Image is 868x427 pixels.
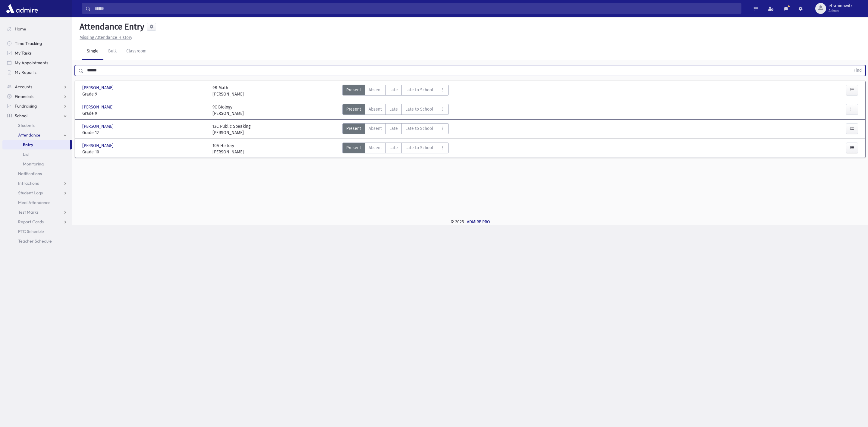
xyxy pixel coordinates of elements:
[2,130,72,140] a: Attendance
[18,209,39,215] span: Test Marks
[15,84,32,89] span: Accounts
[2,169,72,178] a: Notifications
[2,188,72,198] a: Student Logs
[389,145,398,151] span: Late
[82,219,858,225] div: © 2025 -
[346,145,361,151] span: Present
[346,87,361,93] span: Present
[18,219,44,224] span: Report Cards
[15,103,37,109] span: Fundraising
[15,70,36,75] span: My Reports
[82,104,115,110] span: [PERSON_NAME]
[467,219,490,224] a: ADMIRE PRO
[82,91,206,97] span: Grade 9
[2,121,72,130] a: Students
[2,92,72,101] a: Financials
[15,26,26,32] span: Home
[82,143,115,149] span: [PERSON_NAME]
[23,142,33,147] span: Entry
[2,82,72,92] a: Accounts
[346,125,361,132] span: Present
[389,106,398,112] span: Late
[389,125,398,132] span: Late
[82,85,115,91] span: [PERSON_NAME]
[212,85,244,97] div: 9B Math [PERSON_NAME]
[103,43,121,60] a: Bulk
[369,87,382,93] span: Absent
[15,60,48,65] span: My Appointments
[82,123,115,130] span: [PERSON_NAME]
[405,106,433,112] span: Late to School
[2,217,72,227] a: Report Cards
[18,200,51,205] span: Meal Attendance
[23,152,30,157] span: List
[18,132,40,138] span: Attendance
[15,94,33,99] span: Financials
[2,68,72,77] a: My Reports
[850,65,865,76] button: Find
[369,106,382,112] span: Absent
[2,111,72,121] a: School
[2,236,72,246] a: Teacher Schedule
[2,140,70,149] a: Entry
[2,48,72,58] a: My Tasks
[342,104,449,117] div: AttTypes
[82,149,206,155] span: Grade 10
[212,143,244,155] div: 10A History [PERSON_NAME]
[2,101,72,111] a: Fundraising
[212,104,244,117] div: 9C Biology [PERSON_NAME]
[405,87,433,93] span: Late to School
[18,190,43,196] span: Student Logs
[77,22,144,32] h5: Attendance Entry
[18,123,35,128] span: Students
[369,145,382,151] span: Absent
[15,50,32,56] span: My Tasks
[342,123,449,136] div: AttTypes
[5,2,39,14] img: AdmirePro
[91,3,741,14] input: Search
[389,87,398,93] span: Late
[2,24,72,34] a: Home
[2,198,72,207] a: Meal Attendance
[82,130,206,136] span: Grade 12
[829,4,852,8] span: efrabinowitz
[829,8,852,13] span: Admin
[23,161,44,167] span: Monitoring
[121,43,151,60] a: Classroom
[18,171,42,176] span: Notifications
[82,43,103,60] a: Single
[18,238,52,244] span: Teacher Schedule
[15,41,42,46] span: Time Tracking
[405,145,433,151] span: Late to School
[18,181,39,186] span: Infractions
[15,113,27,118] span: School
[2,207,72,217] a: Test Marks
[342,85,449,97] div: AttTypes
[2,149,72,159] a: List
[2,159,72,169] a: Monitoring
[80,35,132,40] u: Missing Attendance History
[369,125,382,132] span: Absent
[346,106,361,112] span: Present
[2,227,72,236] a: PTC Schedule
[2,58,72,68] a: My Appointments
[405,125,433,132] span: Late to School
[212,123,250,136] div: 12C Public Speaking [PERSON_NAME]
[82,110,206,117] span: Grade 9
[2,39,72,48] a: Time Tracking
[342,143,449,155] div: AttTypes
[18,229,44,234] span: PTC Schedule
[77,35,132,40] a: Missing Attendance History
[2,178,72,188] a: Infractions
